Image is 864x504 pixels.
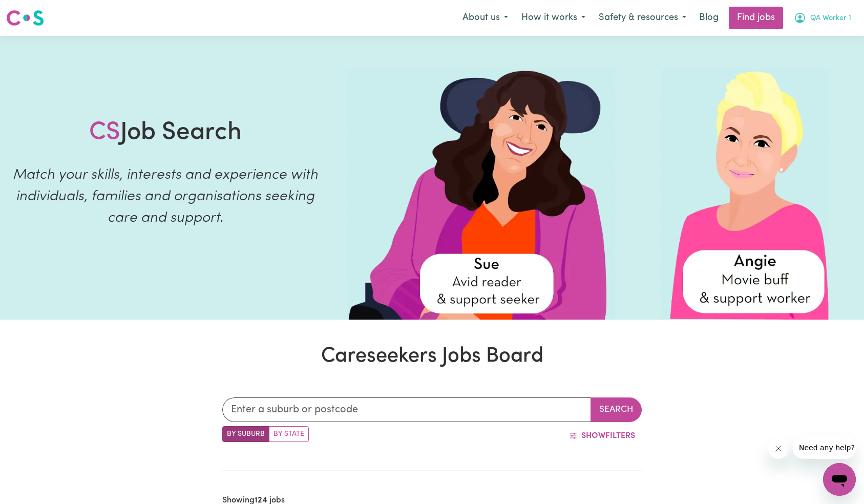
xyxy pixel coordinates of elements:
a: Careseekers logo [6,6,44,30]
label: Search by suburb/post code [222,426,269,442]
img: Careseekers logo [6,9,44,27]
span: Show [581,432,605,440]
a: Find jobs [729,7,783,29]
a: Blog [693,7,725,29]
button: Search [591,397,642,422]
button: My Account [787,7,858,29]
button: ShowFilters [562,426,642,446]
iframe: Message from company [793,436,856,459]
iframe: Button to launch messaging window [823,463,856,496]
button: About us [456,7,515,29]
p: Match your skills, interests and experience with individuals, families and organisations seeking ... [12,164,319,229]
span: CS [89,120,120,145]
iframe: Close message [768,438,789,459]
span: QA Worker 1 [810,13,851,24]
h1: Job Search [89,118,242,148]
button: Safety & resources [592,7,693,29]
button: How it works [515,7,592,29]
label: Search by state [269,426,309,442]
input: Enter a suburb or postcode [222,397,592,422]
